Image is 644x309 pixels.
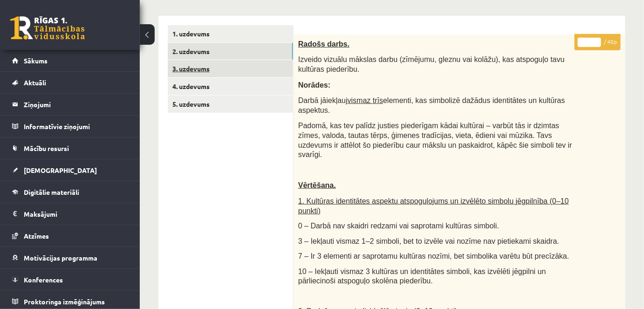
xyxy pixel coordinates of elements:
[10,16,85,40] a: Rīgas 1. Tālmācības vidusskola
[298,252,569,260] span: 7 – Ir 3 elementi ar saprotamu kultūras nozīmi, bet simbolika varētu būt precīzāka.
[168,25,293,42] a: 1. uzdevums
[12,116,128,137] a: Informatīvie ziņojumi
[9,9,312,19] body: Bagātinātā teksta redaktors, wiswyg-editor-user-answer-47433833683880
[12,72,128,93] a: Aktuāli
[24,203,128,225] legend: Maksājumi
[24,166,97,174] span: [DEMOGRAPHIC_DATA]
[298,181,336,189] span: Vērtēšana.
[298,197,569,215] span: 1. Kultūras identitātes aspektu atspoguļojums un izvēlēto simbolu jēgpilnība (0–10 punkti)
[168,60,293,77] a: 3. uzdevums
[24,297,105,306] span: Proktoringa izmēģinājums
[298,96,565,114] span: Darbā jāiekļauj elementi, kas simbolizē dažādus identitātes un kultūras aspektus.
[24,144,69,152] span: Mācību resursi
[12,247,128,268] a: Motivācijas programma
[168,43,293,60] a: 2. uzdevums
[12,137,128,159] a: Mācību resursi
[168,78,293,95] a: 4. uzdevums
[24,188,79,196] span: Digitālie materiāli
[575,34,621,50] p: / 40p
[298,40,349,48] span: Radošs darbs.
[24,94,128,115] legend: Ziņojumi
[24,254,97,262] span: Motivācijas programma
[12,50,128,71] a: Sākums
[24,275,63,284] span: Konferences
[12,269,128,290] a: Konferences
[348,96,383,104] u: vismaz trīs
[168,96,293,113] a: 5. uzdevums
[12,181,128,203] a: Digitālie materiāli
[298,81,330,89] span: Norādes:
[12,159,128,181] a: [DEMOGRAPHIC_DATA]
[12,94,128,115] a: Ziņojumi
[24,232,49,240] span: Atzīmes
[12,203,128,225] a: Maksājumi
[298,122,572,158] span: Padomā, kas tev palīdz justies piederīgam kādai kultūrai – varbūt tās ir dzimtas zīmes, valoda, t...
[298,237,559,245] span: 3 – Iekļauti vismaz 1–2 simboli, bet to izvēle vai nozīme nav pietiekami skaidra.
[24,56,48,65] span: Sākums
[298,55,565,73] span: Izveido vizuālu mākslas darbu (zīmējumu, gleznu vai kolāžu), kas atspoguļo tavu kultūras piederību.
[12,225,128,247] a: Atzīmes
[298,268,546,285] span: 10 – Iekļauti vismaz 3 kultūras un identitātes simboli, kas izvēlēti jēgpilni un pārliecinoši ats...
[24,78,46,87] span: Aktuāli
[298,222,499,230] span: 0 – Darbā nav skaidri redzami vai saprotami kultūras simboli.
[24,116,128,137] legend: Informatīvie ziņojumi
